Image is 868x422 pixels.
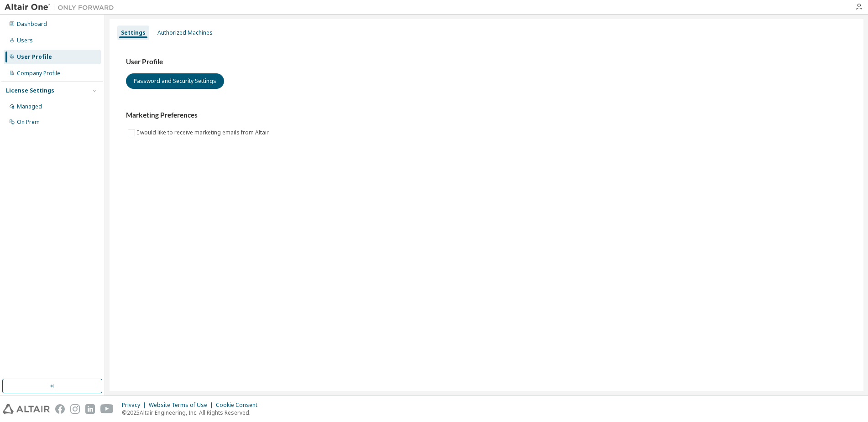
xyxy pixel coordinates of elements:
div: License Settings [6,87,54,94]
img: youtube.svg [100,404,114,414]
div: Authorized Machines [157,29,213,36]
div: Company Profile [17,70,60,77]
div: Settings [121,29,146,36]
img: linkedin.svg [85,404,95,414]
div: Managed [17,103,42,110]
h3: User Profile [126,57,847,67]
div: Website Terms of Use [149,401,216,409]
div: Dashboard [17,21,47,28]
p: © 2025 Altair Engineering, Inc. All Rights Reserved. [122,409,263,417]
div: User Profile [17,53,52,61]
img: facebook.svg [55,404,65,414]
button: Password and Security Settings [126,73,224,89]
div: Cookie Consent [216,401,263,409]
img: Altair One [5,3,119,12]
div: Users [17,37,33,44]
div: On Prem [17,118,40,126]
img: instagram.svg [70,404,80,414]
h3: Marketing Preferences [126,111,847,120]
img: altair_logo.svg [3,404,50,414]
label: I would like to receive marketing emails from Altair [137,127,271,138]
div: Privacy [122,401,149,409]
